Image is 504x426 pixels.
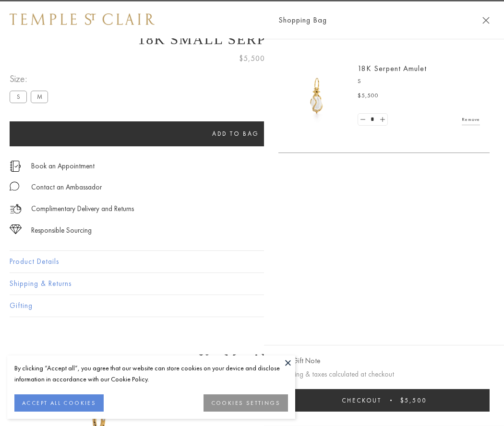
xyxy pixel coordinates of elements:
label: S [10,91,27,103]
label: M [31,91,48,103]
button: ACCEPT ALL COOKIES [14,394,104,412]
button: Add Gift Note [278,355,320,367]
span: Add to bag [212,130,259,138]
div: Responsible Sourcing [31,225,92,237]
button: Checkout $5,500 [278,389,490,412]
img: icon_appointment.svg [10,161,21,172]
span: $5,500 [239,52,265,65]
h1: 18K Small Serpent Amulet [10,31,494,47]
span: Size: [10,71,52,87]
button: Product Details [10,251,494,272]
p: S [358,77,480,86]
span: Shopping Bag [278,14,327,26]
img: P51836-E11SERPPV [288,67,346,125]
img: MessageIcon-01_2.svg [10,181,19,191]
span: $5,500 [400,396,427,404]
div: By clicking “Accept all”, you agree that our website can store cookies on your device and disclos... [14,363,288,385]
a: Book an Appointment [31,161,95,171]
div: Contact an Ambassador [31,181,102,193]
button: Close Shopping Bag [482,17,490,24]
p: Shipping & taxes calculated at checkout [278,368,490,380]
p: Complimentary Delivery and Returns [31,203,134,215]
button: Gifting [10,295,494,317]
a: Set quantity to 2 [377,114,387,126]
img: Temple St. Clair [10,13,155,25]
a: Remove [462,114,480,125]
button: Add to bag [10,121,462,146]
button: Shipping & Returns [10,273,494,295]
span: $5,500 [358,91,379,101]
span: Checkout [342,396,382,404]
h3: You May Also Like [24,351,480,367]
img: icon_sourcing.svg [10,225,22,234]
a: 18K Serpent Amulet [358,63,427,73]
button: COOKIES SETTINGS [204,394,288,412]
img: icon_delivery.svg [10,203,22,215]
a: Set quantity to 0 [358,114,368,126]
